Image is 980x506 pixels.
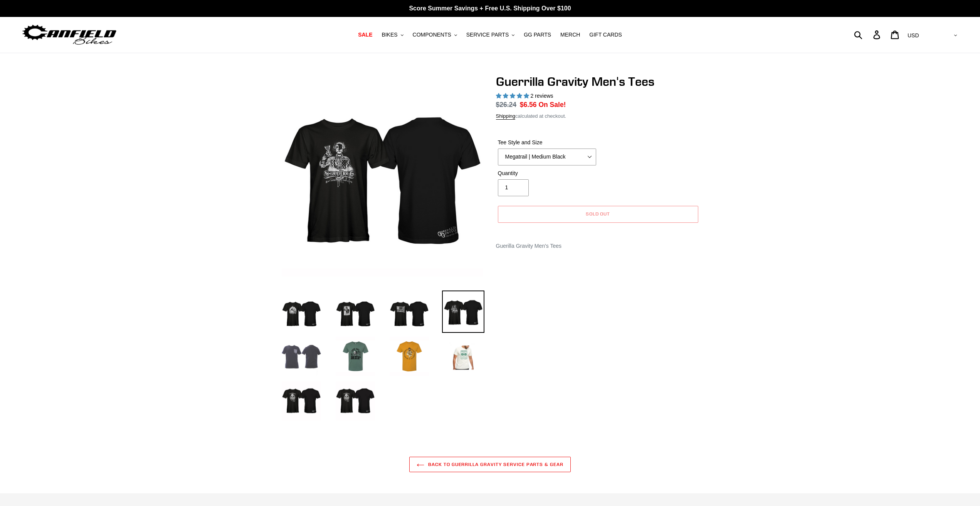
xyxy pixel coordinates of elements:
img: Load image into Gallery viewer, Guerrilla Gravity Men&#39;s Tees [442,291,484,333]
img: Load image into Gallery viewer, Guerrilla Gravity Men&#39;s Tees [442,335,484,377]
label: Quantity [498,169,596,177]
span: Sold out [586,211,610,217]
div: calculated at checkout. [496,112,700,120]
span: $6.56 [520,101,537,109]
span: GG PARTS [524,32,551,38]
a: MERCH [556,30,584,40]
s: $26.24 [496,101,517,109]
button: COMPONENTS [409,30,461,40]
input: Search [858,26,878,43]
span: SALE [358,32,372,38]
a: GG PARTS [520,30,555,40]
span: 2 reviews [530,93,553,99]
label: Tee Style and Size [498,139,596,147]
span: SERVICE PARTS [466,32,509,38]
span: MERCH [560,32,580,38]
a: Shipping [496,113,516,120]
a: Back to Guerrilla Gravity Service Parts & Gear [409,457,571,472]
a: GIFT CARDS [585,30,626,40]
span: BIKES [382,32,397,38]
span: On Sale! [538,100,566,110]
span: 5.00 stars [496,93,531,99]
img: Load image into Gallery viewer, Guerrilla Gravity Men&#39;s Tees [388,335,430,377]
img: Canfield Bikes [21,23,118,47]
div: Guerilla Gravity Men's Tees [496,242,700,250]
span: COMPONENTS [413,32,451,38]
img: Load image into Gallery viewer, Guerrilla Gravity Men&#39;s Tees [334,380,377,422]
a: SALE [354,30,376,40]
img: Load image into Gallery viewer, Guerrilla Gravity Men&#39;s Tees [280,335,323,377]
button: SERVICE PARTS [462,30,518,40]
img: Load image into Gallery viewer, Guerrilla Gravity Men&#39;s Tees [334,335,377,377]
span: GIFT CARDS [589,32,622,38]
button: BIKES [378,30,407,40]
h1: Guerrilla Gravity Men's Tees [496,74,700,89]
img: Load image into Gallery viewer, Guerrilla Gravity Men&#39;s Tees [280,291,323,333]
img: Load image into Gallery viewer, Guerrilla Gravity Men&#39;s Tees [280,380,323,422]
img: Load image into Gallery viewer, Guerrilla Gravity Men&#39;s Tees [388,291,430,333]
button: Sold out [498,206,698,223]
img: Load image into Gallery viewer, Guerrilla Gravity Men&#39;s Tees [334,291,377,333]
